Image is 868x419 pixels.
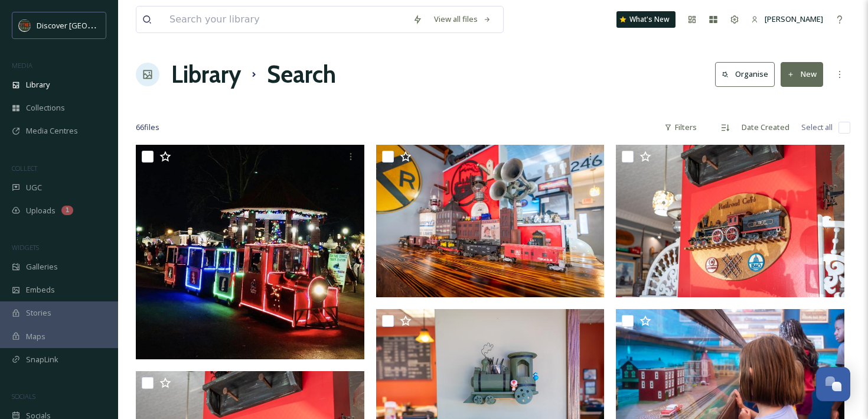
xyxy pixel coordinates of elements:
a: View all files [428,8,497,31]
span: Stories [26,307,51,319]
span: COLLECT [12,164,37,173]
a: Organise [715,62,781,86]
span: Discover [GEOGRAPHIC_DATA][US_STATE] [37,20,184,31]
span: SOCIALS [12,392,35,401]
h1: Search [267,57,336,92]
a: Library [171,57,241,92]
div: 1 [61,206,73,215]
button: New [781,62,823,86]
span: UGC [26,182,42,193]
div: Filters [658,116,703,139]
span: Embeds [26,284,55,295]
span: Library [26,79,50,90]
button: Open Chat [816,367,850,401]
span: Select all [801,122,833,133]
img: SIN-logo.svg [19,20,31,31]
span: [PERSON_NAME] [765,14,823,24]
span: Uploads [26,205,56,216]
span: 66 file s [136,122,159,133]
button: Organise [715,62,775,86]
img: DSC03899.jpg [616,145,844,297]
span: Galleries [26,261,58,272]
div: Date Created [736,116,795,139]
a: What's New [616,11,676,28]
span: Maps [26,331,45,342]
span: WIDGETS [12,243,39,252]
span: SnapLink [26,354,58,365]
img: DSC03935.jpg [376,145,605,297]
input: Search your library [164,7,407,33]
a: [PERSON_NAME] [745,8,829,31]
span: MEDIA [12,61,32,70]
span: Collections [26,102,65,113]
img: 38c28bda-9a54-174c-9dc0-a582a3c34b83.jpg [136,145,364,359]
span: Media Centres [26,125,78,137]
